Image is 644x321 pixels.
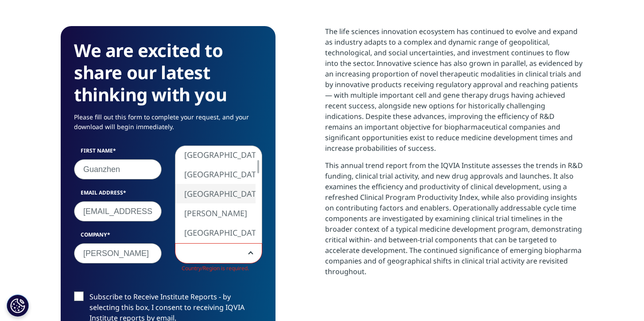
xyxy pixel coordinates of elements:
li: [GEOGRAPHIC_DATA] [175,164,256,184]
li: [GEOGRAPHIC_DATA] [175,145,256,164]
p: This annual trend report from the IQVIA Institute assesses the trends in R&D funding, clinical tr... [325,160,583,283]
h3: We are excited to share our latest thinking with you [74,39,262,106]
p: Please fill out this form to complete your request, and your download will begin immediately. [74,112,262,138]
li: China [175,242,256,262]
label: Email Address [74,189,162,201]
li: [GEOGRAPHIC_DATA] [175,184,256,203]
label: First Name [74,147,162,159]
li: [PERSON_NAME] [175,203,256,223]
label: Company [74,231,162,243]
li: [GEOGRAPHIC_DATA] [175,223,256,242]
p: The life sciences innovation ecosystem has continued to evolve and expand as industry adapts to a... [325,26,583,160]
button: Cookie 设置 [7,294,29,317]
span: Country/Region is required. [182,264,249,272]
